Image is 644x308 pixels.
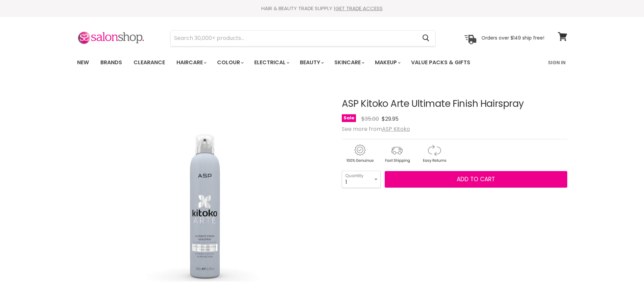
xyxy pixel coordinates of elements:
[72,53,510,72] ul: Main menu
[361,115,379,123] span: $35.00
[417,30,435,46] button: Search
[370,55,405,70] a: Makeup
[171,30,417,46] input: Search
[416,143,452,164] img: returns.gif
[342,143,378,164] img: genuine.gif
[72,55,94,70] a: New
[95,55,127,70] a: Brands
[329,55,368,70] a: Skincare
[69,53,576,72] nav: Main
[379,143,415,164] img: shipping.gif
[171,55,211,70] a: Haircare
[382,115,399,123] span: $29.95
[335,5,383,12] a: GET TRADE ACCESS
[212,55,248,70] a: Colour
[144,119,262,297] img: ASP Kitoko Arte Ultimate Finish Hairspray
[382,125,410,133] a: ASP Kitoko
[544,55,570,70] a: Sign In
[69,5,576,12] div: HAIR & BEAUTY TRADE SUPPLY |
[342,99,567,109] h1: ASP Kitoko Arte Ultimate Finish Hairspray
[342,125,410,133] span: See more from
[385,171,567,188] button: Add to cart
[342,114,356,122] span: Sale
[295,55,328,70] a: Beauty
[457,175,495,183] span: Add to cart
[170,30,435,46] form: Product
[249,55,293,70] a: Electrical
[406,55,475,70] a: Value Packs & Gifts
[481,35,544,41] p: Orders over $149 ship free!
[342,171,381,188] select: Quantity
[128,55,170,70] a: Clearance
